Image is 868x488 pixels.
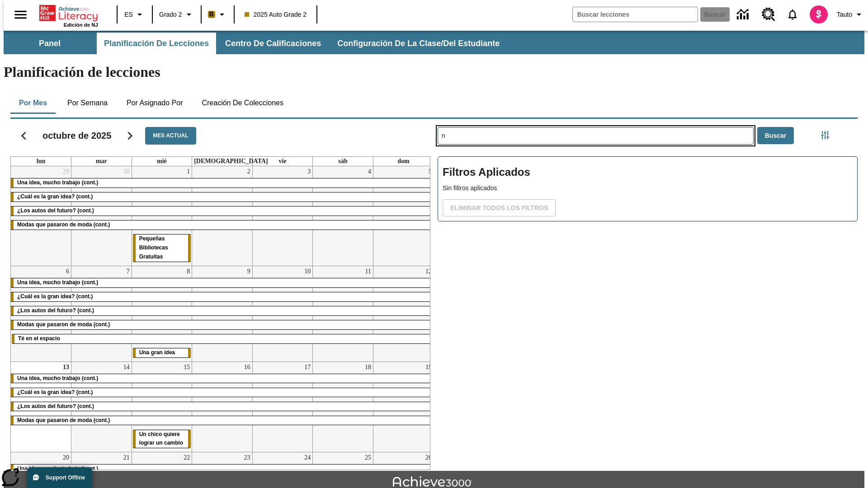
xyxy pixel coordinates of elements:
[39,4,98,22] a: Portada
[120,6,149,23] button: Lenguaje: ES, Selecciona un idioma
[133,430,191,448] div: Un chico quiere lograr un cambio
[182,362,192,373] a: 15 de octubre de 2025
[11,166,71,266] td: 29 de septiembre de 2025
[4,31,864,54] div: Subbarra de navegación
[192,266,253,361] td: 9 de octubre de 2025
[781,3,804,26] a: Notificaciones
[35,157,47,166] a: lunes
[60,92,115,114] button: Por semana
[139,349,175,356] span: Una gran idea
[225,38,321,49] span: Centro de calificaciones
[277,157,288,166] a: viernes
[443,183,853,193] p: Sin filtros aplicados
[242,362,252,373] a: 16 de octubre de 2025
[11,416,434,425] div: Modas que pasaron de moda (cont.)
[17,279,98,286] span: Una idea, mucho trabajo (cont.)
[252,166,313,266] td: 3 de octubre de 2025
[118,124,142,147] button: Seguir
[11,178,434,188] div: Una idea, mucho trabajo (cont.)
[133,348,191,357] div: Una gran idea
[396,157,411,166] a: domingo
[17,321,110,328] span: Modas que pasaron de moda (cont.)
[5,33,95,54] button: Panel
[209,9,214,20] span: B
[204,6,231,23] button: Boost El color de la clase es anaranjado claro. Cambiar el color de la clase.
[756,2,781,27] a: Centro de recursos, Se abrirá en una pestaña nueva.
[4,33,508,54] div: Subbarra de navegación
[192,361,253,452] td: 16 de octubre de 2025
[373,166,434,266] td: 5 de octubre de 2025
[313,361,373,452] td: 18 de octubre de 2025
[804,3,833,26] button: Escoja un nuevo avatar
[7,1,34,28] button: Abrir el menú lateral
[11,306,434,315] div: ¿Los autos del futuro? (cont.)
[302,362,312,373] a: 17 de octubre de 2025
[363,266,373,277] a: 11 de octubre de 2025
[125,266,132,277] a: 7 de octubre de 2025
[159,10,182,19] span: Grado 2
[139,431,183,446] span: Un chico quiere lograr un cambio
[816,126,834,144] button: Menú lateral de filtros
[132,361,192,452] td: 15 de octubre de 2025
[61,166,71,177] a: 29 de septiembre de 2025
[17,193,93,200] span: ¿Cuál es la gran idea? (cont.)
[837,10,852,19] span: Tauto
[430,115,858,470] div: Buscar
[10,92,56,114] button: Por mes
[139,235,168,260] span: Pequeñas Bibliotecas Gratuitas
[27,467,92,488] button: Support Offline
[182,452,192,463] a: 22 de octubre de 2025
[363,452,373,463] a: 25 de octubre de 2025
[573,7,698,22] input: Buscar campo
[302,452,312,463] a: 24 de octubre de 2025
[192,157,270,166] a: jueves
[18,335,60,342] span: Té en el espacio
[11,221,434,230] div: Modas que pasaron de moda (cont.)
[17,465,98,472] span: Una idea, mucho trabajo (cont.)
[427,166,434,177] a: 5 de octubre de 2025
[306,166,312,177] a: 3 de octubre de 2025
[12,124,35,147] button: Regresar
[17,307,94,314] span: ¿Los autos del futuro? (cont.)
[132,166,192,266] td: 1 de octubre de 2025
[11,402,434,411] div: ¿Los autos del futuro? (cont.)
[424,266,434,277] a: 12 de octubre de 2025
[313,266,373,361] td: 11 de octubre de 2025
[833,6,868,23] button: Perfil/Configuración
[17,403,94,409] span: ¿Los autos del futuro? (cont.)
[11,374,434,383] div: Una idea, mucho trabajo (cont.)
[330,33,507,54] button: Configuración de la clase/del estudiante
[155,157,169,166] a: miércoles
[17,375,98,381] span: Una idea, mucho trabajo (cont.)
[17,221,110,228] span: Modas que pasaron de moda (cont.)
[46,474,85,481] span: Support Offline
[17,417,110,423] span: Modas que pasaron de moda (cont.)
[363,362,373,373] a: 18 de octubre de 2025
[245,266,252,277] a: 9 de octubre de 2025
[64,22,98,28] span: Edición de NJ
[94,157,109,166] a: martes
[185,166,192,177] a: 1 de octubre de 2025
[11,292,434,301] div: ¿Cuál es la gran idea? (cont.)
[337,38,500,49] span: Configuración de la clase/del estudiante
[731,2,756,27] a: Centro de información
[133,235,191,262] div: Pequeñas Bibliotecas Gratuitas
[97,33,216,54] button: Planificación de lecciones
[71,361,132,452] td: 14 de octubre de 2025
[4,64,864,80] h1: Planificación de lecciones
[104,38,209,49] span: Planificación de lecciones
[42,130,111,141] h2: octubre de 2025
[185,266,192,277] a: 8 de octubre de 2025
[61,362,71,373] a: 13 de octubre de 2025
[39,38,61,49] span: Panel
[17,207,94,214] span: ¿Los autos del futuro? (cont.)
[3,115,430,470] div: Calendario
[119,92,190,114] button: Por asignado por
[245,166,252,177] a: 2 de octubre de 2025
[122,362,132,373] a: 14 de octubre de 2025
[11,192,434,202] div: ¿Cuál es la gran idea? (cont.)
[145,127,196,145] button: Mes actual
[366,166,373,177] a: 4 de octubre de 2025
[39,3,98,28] div: Portada
[122,166,132,177] a: 30 de septiembre de 2025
